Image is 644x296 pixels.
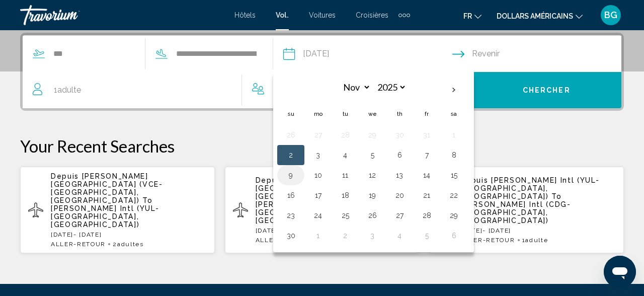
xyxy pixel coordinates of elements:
span: [PERSON_NAME][GEOGRAPHIC_DATA] (VCE-[GEOGRAPHIC_DATA], [GEOGRAPHIC_DATA]) [51,172,163,204]
span: Adulte [57,85,81,95]
button: Day 18 [337,188,353,202]
button: Changer de langue [463,9,481,23]
span: To [551,192,561,200]
button: Day 1 [446,128,462,142]
button: Day 10 [310,168,326,182]
button: Day 6 [446,229,462,243]
p: [DATE] - [DATE] [51,231,207,238]
span: [PERSON_NAME] Intl (YUL-[GEOGRAPHIC_DATA], [GEOGRAPHIC_DATA]) [51,204,159,229]
button: Day 31 [419,128,435,142]
span: [PERSON_NAME] Intl (CDG-[GEOGRAPHIC_DATA], [GEOGRAPHIC_DATA]) [460,200,571,225]
button: Depuis [PERSON_NAME][GEOGRAPHIC_DATA] (VCE-[GEOGRAPHIC_DATA], [GEOGRAPHIC_DATA]) To [PERSON_NAME]... [20,166,215,254]
button: Day 30 [283,229,299,243]
button: Day 16 [283,188,299,202]
span: 1 [522,237,548,244]
p: Your Recent Searches [20,136,624,156]
font: dollars américains [497,12,573,20]
button: Menu utilisateur [598,5,624,26]
span: Depuis [51,172,79,180]
a: Vol. [276,11,289,19]
button: Day 3 [364,229,380,243]
button: Éléments de navigation supplémentaires [398,7,410,23]
button: Day 2 [337,229,353,243]
a: Travorium [20,5,224,25]
button: Day 28 [337,128,353,142]
span: To [142,196,152,204]
button: Day 28 [419,208,435,223]
button: Day 6 [391,148,408,162]
button: Day 15 [446,168,462,182]
button: Day 19 [364,188,380,202]
span: Depuis [256,176,284,184]
button: Day 5 [419,229,435,243]
button: Day 29 [446,208,462,223]
button: Day 13 [391,168,408,182]
button: Day 27 [310,128,326,142]
span: Depuis [460,176,488,184]
p: [DATE] - [DATE] [256,227,412,234]
button: Day 30 [391,128,408,142]
button: Day 9 [283,168,299,182]
button: Day 11 [337,168,353,182]
iframe: Bouton de lancement de la fenêtre de messagerie [604,256,636,288]
span: ALLER-RETOUR [460,237,515,244]
button: Day 26 [364,208,380,223]
a: Croisières [356,11,388,19]
p: [DATE] - [DATE] [460,227,616,234]
span: [PERSON_NAME] Intl (CDG-[GEOGRAPHIC_DATA], [GEOGRAPHIC_DATA]) [256,200,366,225]
button: Next month [440,79,467,102]
button: Day 25 [337,208,353,223]
button: Changer de devise [497,9,583,23]
button: Day 4 [337,148,353,162]
span: [PERSON_NAME] Intl (YUL-[GEOGRAPHIC_DATA], [GEOGRAPHIC_DATA]) [256,176,395,200]
button: Day 5 [364,148,380,162]
button: Day 7 [419,148,435,162]
button: Day 27 [391,208,408,223]
button: Day 8 [446,148,462,162]
button: Depuis [PERSON_NAME] Intl (YUL-[GEOGRAPHIC_DATA], [GEOGRAPHIC_DATA]) To [PERSON_NAME] Intl (CDG-[... [225,166,420,254]
font: BG [604,10,617,20]
span: 2 [113,241,143,248]
button: Day 1 [310,229,326,243]
div: Search widget [23,35,621,108]
button: Return date [452,36,621,72]
button: Day 21 [419,188,435,202]
button: Day 22 [446,188,462,202]
button: Day 26 [283,128,299,142]
button: Chercher [472,72,622,108]
button: Depuis [PERSON_NAME] Intl (YUL-[GEOGRAPHIC_DATA], [GEOGRAPHIC_DATA]) To [PERSON_NAME] Intl (CDG-[... [429,166,624,254]
button: Travelers: 1 adult, 0 children [23,72,472,108]
span: Adulte [525,237,548,244]
select: Select year [374,79,407,96]
a: Hôtels [234,11,256,19]
span: Chercher [523,87,571,95]
span: 1 [54,83,81,97]
button: Day 12 [364,168,380,182]
span: ALLER-RETOUR [51,241,106,248]
button: Day 14 [419,168,435,182]
button: Depart date: Nov 2, 2025 [283,36,452,72]
button: Day 4 [391,229,408,243]
button: Day 3 [310,148,326,162]
span: [PERSON_NAME] Intl (YUL-[GEOGRAPHIC_DATA], [GEOGRAPHIC_DATA]) [460,176,599,200]
a: Voitures [309,11,336,19]
button: Day 23 [283,208,299,223]
span: ALLER-RETOUR [256,237,310,244]
button: Day 20 [391,188,408,202]
button: Day 2 [283,148,299,162]
span: Adultes [117,241,144,248]
button: Day 17 [310,188,326,202]
select: Select month [338,79,371,96]
font: fr [463,12,472,20]
button: Day 29 [364,128,380,142]
button: Day 24 [310,208,326,223]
